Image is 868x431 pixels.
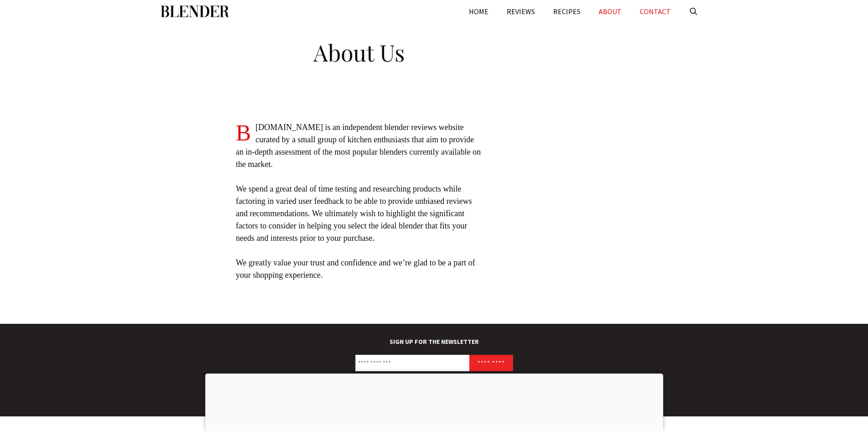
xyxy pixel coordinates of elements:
[571,36,694,310] iframe: Advertisement
[168,32,550,68] h1: About Us
[161,338,708,350] label: SIGN UP FOR THE NEWSLETTER
[236,121,482,171] p: [DOMAIN_NAME] is an independent blender reviews website curated by a small group of kitchen enthu...
[236,121,251,144] span: B
[161,399,708,408] div: © 2025 [DOMAIN_NAME]. All Rights Reserved. As an Amazon Associate, [DOMAIN_NAME] earn from qualif...
[236,183,482,244] p: We spend a great deal of time testing and researching products while factoring in varied user fee...
[236,257,482,281] p: We greatly value your trust and confidence and we’re glad to be a part of your shopping experience.
[205,374,663,430] iframe: Advertisement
